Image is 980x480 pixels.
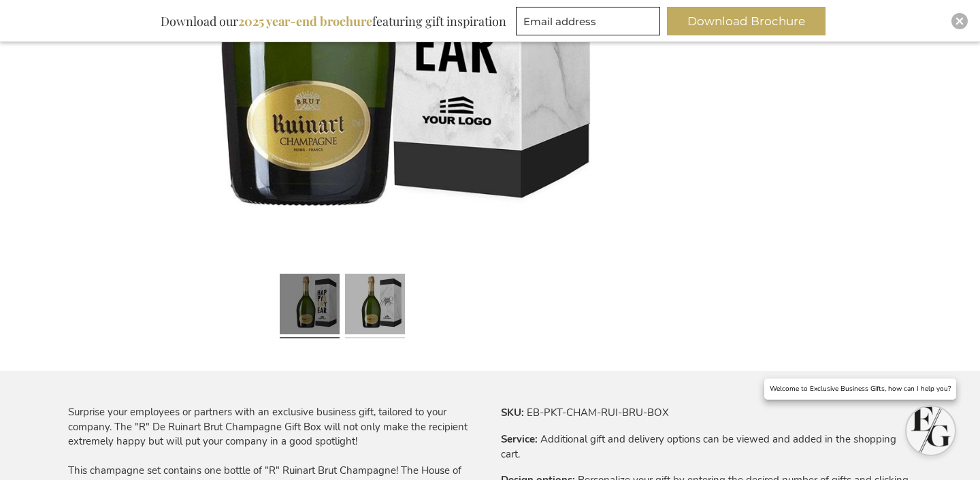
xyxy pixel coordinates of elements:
a: "R" De Ruinart Brut Champagne Gift Box [345,268,405,344]
div: Close [951,13,968,29]
a: "R" De Ruinart Brut Champagne Gift Box [280,268,340,344]
form: marketing offers and promotions [516,7,664,39]
input: Email address [516,7,660,35]
div: Download our featuring gift inspiration [154,7,512,35]
button: Download Brochure [667,7,826,35]
b: 2025 year-end brochure [238,13,372,29]
img: Close [955,17,964,25]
